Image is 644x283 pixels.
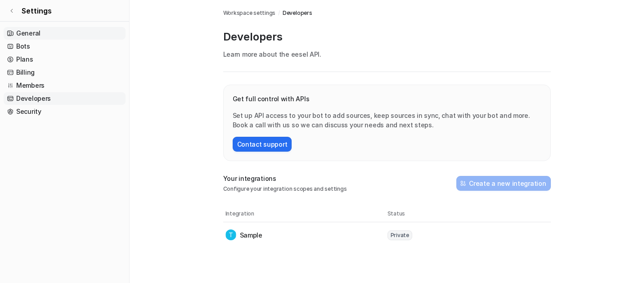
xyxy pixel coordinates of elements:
a: Security [4,105,126,118]
a: Billing [4,66,126,79]
p: Set up API access to your bot to add sources, keep sources in sync, chat with your bot and more. ... [233,111,541,130]
h2: Create a new integration [469,179,546,188]
p: Developers [223,30,551,44]
p: Configure your integration scopes and settings [223,185,347,193]
a: eesel API [291,50,320,58]
button: Contact support [233,137,292,152]
a: General [4,27,126,40]
th: Status [387,209,549,218]
p: Your integrations [223,174,347,183]
a: Members [4,79,126,92]
a: Developers [283,9,312,17]
button: Create a new integration [456,176,550,191]
span: / [278,9,280,17]
span: Learn more about the . [223,50,321,58]
a: Bots [4,40,126,53]
p: Sample [240,230,262,240]
a: Developers [4,92,126,105]
a: Workspace settings [223,9,276,17]
span: Private [387,230,412,240]
p: Get full control with APIs [233,94,541,103]
span: Settings [22,5,52,16]
a: Plans [4,53,126,66]
th: Integration [225,209,387,218]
